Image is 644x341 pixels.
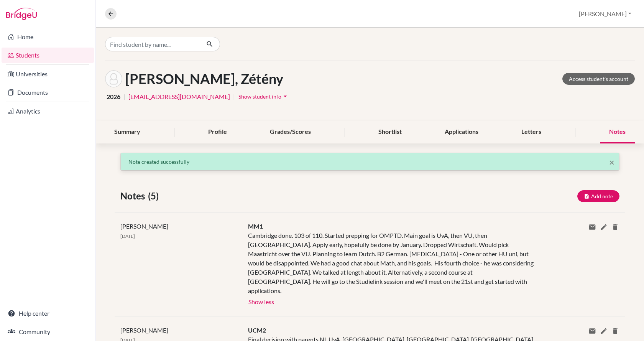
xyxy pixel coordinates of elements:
a: [EMAIL_ADDRESS][DOMAIN_NAME] [128,92,230,101]
button: Add note [577,190,619,202]
div: Shortlist [369,121,411,143]
span: [DATE] [120,233,135,239]
a: Access student's account [562,73,635,85]
a: Students [2,48,94,63]
a: Documents [2,85,94,100]
span: UCM2 [248,326,266,334]
p: Note created successfully [128,158,611,166]
div: Grades/Scores [261,121,320,143]
span: Notes [120,189,148,203]
div: Notes [600,121,635,143]
button: Close [609,158,614,167]
a: Analytics [2,104,94,119]
div: Profile [199,121,236,143]
div: Cambridge done. 103 of 110. Started prepping for OMPTD. Main goal is UvA, then VU, then [GEOGRAPH... [248,231,534,295]
button: Show student infoarrow_drop_down [238,91,289,102]
img: Bridge-U [6,8,37,20]
h1: [PERSON_NAME], Zétény [125,71,283,87]
div: Letters [512,121,550,143]
i: arrow_drop_down [281,92,289,100]
a: Help center [2,306,94,321]
button: [PERSON_NAME] [575,7,635,21]
div: Summary [105,121,149,143]
input: Find student by name... [105,37,200,51]
button: Show less [248,295,274,307]
img: Zétény Szabó's avatar [105,70,122,87]
span: [PERSON_NAME] [120,326,168,334]
span: MM1 [248,222,263,230]
a: Community [2,324,94,339]
span: [PERSON_NAME] [120,222,168,230]
span: 2026 [107,92,120,101]
span: (5) [148,189,162,203]
a: Home [2,29,94,44]
span: | [123,92,125,101]
div: Applications [435,121,488,143]
span: | [233,92,235,101]
a: Universities [2,66,94,82]
span: × [609,156,614,168]
span: Show student info [238,93,281,100]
